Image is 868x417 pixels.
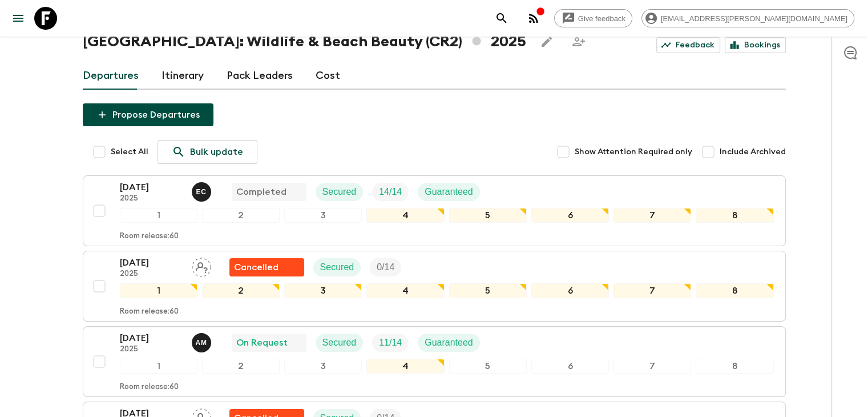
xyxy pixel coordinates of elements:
span: Eduardo Caravaca [192,186,213,195]
p: Secured [320,260,354,274]
span: Share this itinerary [567,30,590,53]
div: 8 [696,208,773,223]
p: On Request [236,336,288,350]
button: [DATE]2025Allan MoralesOn RequestSecuredTrip FillGuaranteed12345678Room release:60 [83,326,786,397]
p: A M [196,338,207,347]
div: 6 [531,283,609,298]
p: Cancelled [234,260,278,274]
p: 0 / 14 [377,260,394,274]
div: 2 [202,359,280,374]
div: 8 [696,359,773,374]
div: 7 [613,208,691,223]
a: Bookings [725,37,786,53]
div: 4 [366,359,444,374]
span: Show Attention Required only [575,146,692,158]
div: Secured [316,183,364,201]
a: Feedback [656,37,720,53]
button: [DATE]2025Eduardo Caravaca CompletedSecuredTrip FillGuaranteed12345678Room release:60 [83,175,786,246]
div: Secured [313,258,361,276]
div: 2 [202,208,280,223]
div: 3 [284,359,362,374]
div: 6 [531,208,609,223]
div: 4 [366,208,444,223]
a: Give feedback [554,9,632,27]
p: 2025 [120,345,183,354]
p: Guaranteed [425,336,473,350]
p: Guaranteed [425,185,473,199]
a: Bulk update [158,140,257,164]
span: Give feedback [572,14,632,23]
button: [DATE]2025Assign pack leaderFlash Pack cancellationSecuredTrip Fill12345678Room release:60 [83,251,786,322]
button: AM [192,333,213,352]
div: Trip Fill [372,334,409,352]
p: Secured [322,185,357,199]
span: Allan Morales [192,336,213,346]
span: Include Archived [720,146,786,158]
div: 3 [284,208,362,223]
p: 2025 [120,270,183,279]
p: [DATE] [120,181,183,194]
p: Completed [236,185,286,199]
div: 1 [120,283,197,298]
h1: [GEOGRAPHIC_DATA]: Wildlife & Beach Beauty (CR2) 2025 [83,30,526,53]
div: [EMAIL_ADDRESS][PERSON_NAME][DOMAIN_NAME] [641,9,854,27]
p: [DATE] [120,331,183,345]
button: Edit this itinerary [535,30,558,53]
p: Secured [322,336,357,350]
a: Itinerary [162,62,204,90]
div: 5 [449,359,527,374]
div: 6 [531,359,609,374]
div: 4 [366,283,444,298]
p: Room release: 60 [120,232,179,241]
button: search adventures [490,7,513,30]
p: [DATE] [120,256,183,270]
div: 3 [284,283,362,298]
div: 8 [696,283,773,298]
div: 5 [449,208,527,223]
div: 7 [613,359,691,374]
div: Trip Fill [372,183,409,201]
p: 2025 [120,194,183,203]
div: 2 [202,283,280,298]
div: 1 [120,359,197,374]
span: Select All [111,146,148,158]
a: Departures [83,62,139,90]
div: 1 [120,208,197,223]
div: Trip Fill [370,258,401,276]
a: Cost [316,62,340,90]
div: Flash Pack cancellation [229,258,304,276]
span: [EMAIL_ADDRESS][PERSON_NAME][DOMAIN_NAME] [655,14,854,23]
div: 5 [449,283,527,298]
p: 11 / 14 [379,336,402,350]
button: Propose Departures [83,103,213,126]
p: Bulk update [190,145,243,159]
p: Room release: 60 [120,383,179,392]
p: 14 / 14 [379,185,402,199]
div: 7 [613,283,691,298]
div: Secured [316,334,364,352]
button: menu [7,7,30,30]
a: Pack Leaders [227,62,293,90]
span: Assign pack leader [192,261,211,270]
p: Room release: 60 [120,307,179,316]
